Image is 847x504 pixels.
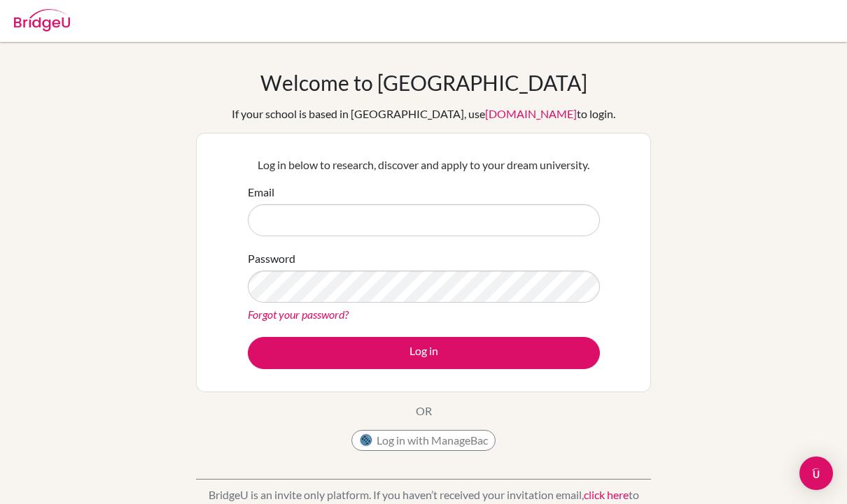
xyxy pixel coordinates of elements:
[14,9,70,31] img: Bridge-U
[248,250,295,267] label: Password
[248,308,349,321] a: Forgot your password?
[584,488,629,501] a: click here
[416,403,432,419] p: OR
[799,456,833,490] div: Open Intercom Messenger
[248,157,600,173] p: Log in below to research, discover and apply to your dream university.
[232,106,615,122] div: If your school is based in [GEOGRAPHIC_DATA], use to login.
[260,70,587,95] h1: Welcome to [GEOGRAPHIC_DATA]
[248,337,600,369] button: Log in
[351,430,496,451] button: Log in with ManageBac
[485,107,577,120] a: [DOMAIN_NAME]
[248,184,274,201] label: Email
